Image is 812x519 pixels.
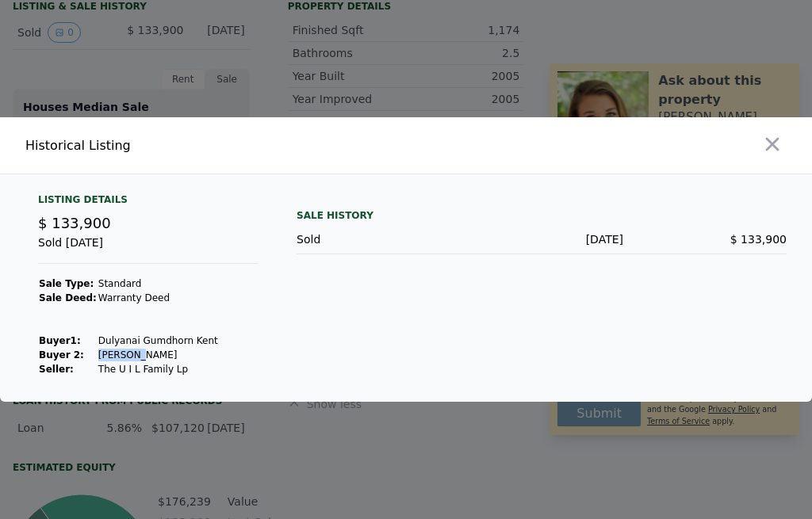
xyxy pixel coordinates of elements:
[38,193,259,212] div: Listing Details
[98,291,219,305] td: Warranty Deed
[39,335,81,346] strong: Buyer 1 :
[297,231,460,247] div: Sold
[98,362,219,376] td: The U I L Family Lp
[38,215,111,231] span: $ 133,900
[38,235,259,264] div: Sold [DATE]
[39,292,97,303] strong: Sale Deed:
[39,349,84,361] strong: Buyer 2:
[98,334,219,348] td: Dulyanai Gumdhorn Kent
[460,231,623,247] div: [DATE]
[39,278,94,289] strong: Sale Type:
[98,277,219,291] td: Standard
[297,206,787,225] div: Sale History
[730,233,787,246] span: $ 133,900
[39,364,74,375] strong: Seller :
[25,136,400,155] div: Historical Listing
[98,348,219,362] td: [PERSON_NAME]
